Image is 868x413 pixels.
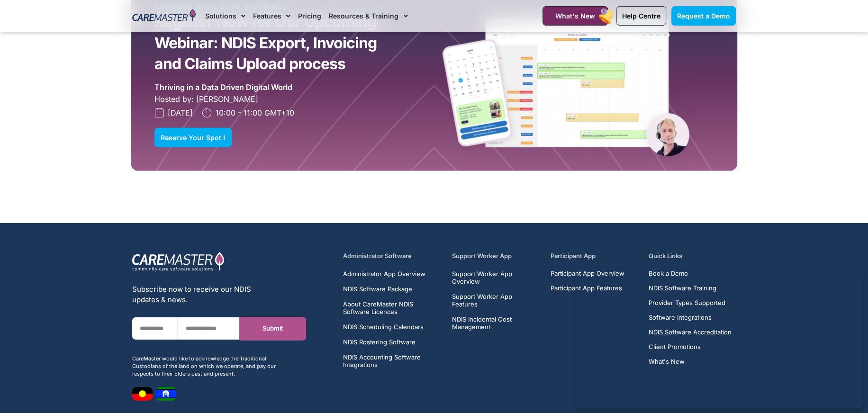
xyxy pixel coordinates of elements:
[555,12,595,20] span: What's New
[575,268,863,408] iframe: Popup CTA
[677,12,730,20] span: Request a Demo
[452,315,539,331] a: NDIS Incidental Cost Management
[132,355,286,377] div: CareMaster would like to acknowledge the Traditional Custodians of the land on which we operate, ...
[343,251,441,260] h5: Administrator Software
[343,323,424,331] span: NDIS Scheduling Calendars
[262,325,283,332] span: Submit
[452,251,539,260] h5: Support Worker App
[343,338,416,346] span: NDIS Rostering Software
[343,285,412,293] span: NDIS Software Package
[154,107,193,118] a: [DATE]
[132,251,225,272] img: CareMaster Logo Part
[671,6,736,26] a: Request a Demo
[155,387,176,401] img: image 8
[551,270,624,277] a: Participant App Overview
[202,107,294,118] a: 10:00 - 11:00 GMT+10
[343,270,425,278] span: Administrator App Overview
[161,134,226,141] span: Reserve Your Spot !
[154,11,386,74] h2: Register Now for Our Upcoming Webinar: NDIS Export, Invoicing and Claims Upload process
[551,285,624,292] a: Participant App Features
[132,284,286,305] div: Subscribe now to receive our NDIS updates & news.
[132,9,196,23] img: CareMaster Logo
[551,285,622,292] span: Participant App Features
[649,251,736,260] h5: Quick Links
[616,6,666,26] a: Help Centre
[343,323,441,331] a: NDIS Scheduling Calendars
[132,387,153,401] img: image 7
[551,251,638,260] h5: Participant App
[343,270,441,278] a: Administrator App Overview
[154,93,434,105] div: Hosted by: [PERSON_NAME]
[343,285,441,293] a: NDIS Software Package
[434,3,714,190] img: CareMaster Group Discussion
[343,338,441,346] a: NDIS Rostering Software
[622,12,660,20] span: Help Centre
[240,317,306,341] button: Submit
[542,6,608,26] a: What's New
[452,293,539,308] a: Support Worker App Features
[452,270,539,285] a: Support Worker App Overview
[154,128,232,147] a: Reserve Your Spot !
[343,300,441,315] a: About CareMaster NDIS Software Licences
[343,353,441,368] a: NDIS Accounting Software Integrations
[154,81,292,93] div: Thriving in a Data Driven Digital World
